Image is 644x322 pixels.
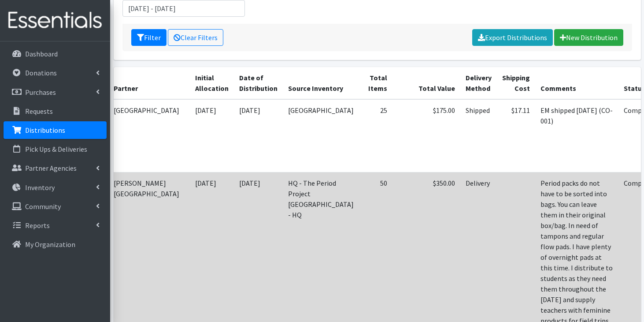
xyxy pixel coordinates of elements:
th: Partner [108,67,190,99]
th: Total Value [392,67,460,99]
a: Purchases [4,83,107,101]
a: Partner Agencies [4,159,107,177]
a: Distributions [4,121,107,139]
td: [DATE] [190,99,234,172]
td: 25 [359,99,392,172]
a: Reports [4,217,107,234]
td: Shipped [460,99,497,172]
a: Inventory [4,179,107,196]
p: Purchases [25,88,56,97]
td: [GEOGRAPHIC_DATA] [283,99,359,172]
td: $17.11 [497,99,535,172]
p: My Organization [25,240,75,249]
a: Dashboard [4,45,107,63]
td: $175.00 [392,99,460,172]
a: My Organization [4,236,107,253]
p: Partner Agencies [25,164,77,172]
p: Donations [25,68,57,77]
p: Requests [25,107,53,116]
p: Community [25,202,61,211]
a: Donations [4,64,107,82]
p: Reports [25,221,50,230]
td: [GEOGRAPHIC_DATA] [108,99,190,172]
th: Date of Distribution [234,67,283,99]
a: New Distribution [554,29,623,46]
a: Export Distributions [472,29,553,46]
a: Community [4,198,107,215]
th: Initial Allocation [190,67,234,99]
button: Filter [131,29,167,46]
p: Distributions [25,126,65,135]
p: Dashboard [25,49,58,58]
a: Requests [4,102,107,120]
img: HumanEssentials [4,6,107,35]
td: EM shipped [DATE] (CO-001) [535,99,618,172]
th: Shipping Cost [497,67,535,99]
td: [DATE] [234,99,283,172]
p: Inventory [25,183,55,192]
th: Total Items [359,67,392,99]
th: Delivery Method [460,67,497,99]
p: Pick Ups & Deliveries [25,145,87,154]
th: Comments [535,67,618,99]
th: Source Inventory [283,67,359,99]
a: Pick Ups & Deliveries [4,140,107,158]
a: Clear Filters [168,29,223,46]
